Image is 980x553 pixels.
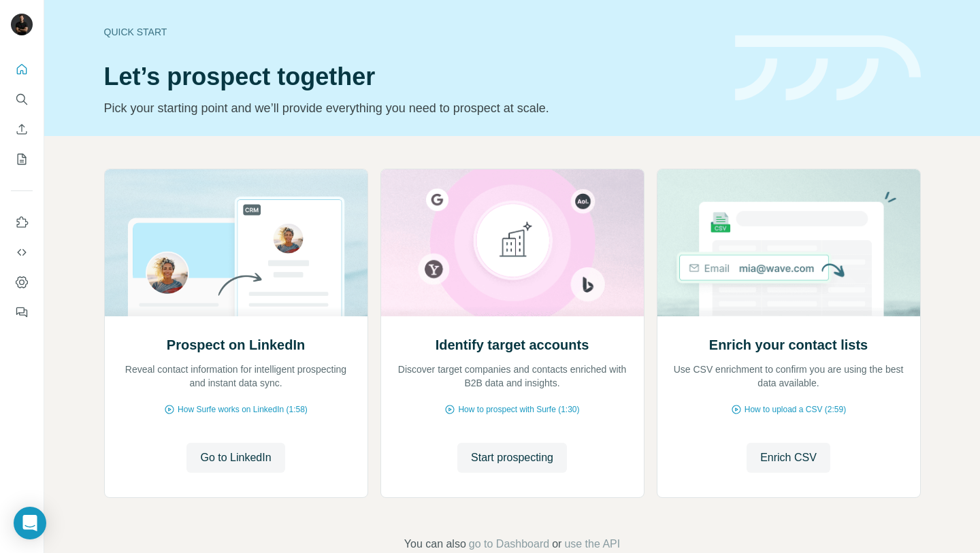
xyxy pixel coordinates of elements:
[552,536,561,552] span: or
[404,536,466,552] span: You can also
[186,443,284,473] button: Go to LinkedIn
[11,147,33,171] button: My lists
[104,99,719,118] p: Pick your starting point and we’ll provide everything you need to prospect at scale.
[458,403,579,416] span: How to prospect with Surfe (1:30)
[167,335,305,354] h2: Prospect on LinkedIn
[11,57,33,82] button: Quick start
[709,335,868,354] h2: Enrich your contact lists
[11,300,33,324] button: Feedback
[735,35,921,101] img: banner
[118,363,354,390] p: Reveal contact information for intelligent prospecting and instant data sync.
[671,363,906,390] p: Use CSV enrichment to confirm you are using the best data available.
[11,240,33,265] button: Use Surfe API
[104,25,719,39] div: Quick start
[11,210,33,235] button: Use Surfe on LinkedIn
[657,169,921,316] img: Enrich your contact lists
[104,63,719,90] h1: Let’s prospect together
[436,335,589,354] h2: Identify target accounts
[11,270,33,295] button: Dashboard
[104,169,368,316] img: Prospect on LinkedIn
[747,443,830,473] button: Enrich CSV
[564,536,620,552] button: use the API
[11,14,33,35] img: Avatar
[200,450,271,466] span: Go to LinkedIn
[760,450,817,466] span: Enrich CSV
[745,403,846,416] span: How to upload a CSV (2:59)
[178,403,308,416] span: How Surfe works on LinkedIn (1:58)
[457,443,567,473] button: Start prospecting
[395,363,630,390] p: Discover target companies and contacts enriched with B2B data and insights.
[14,507,46,539] div: Open Intercom Messenger
[11,87,33,112] button: Search
[380,169,644,316] img: Identify target accounts
[11,117,33,141] button: Enrich CSV
[471,450,553,466] span: Start prospecting
[469,536,549,552] button: go to Dashboard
